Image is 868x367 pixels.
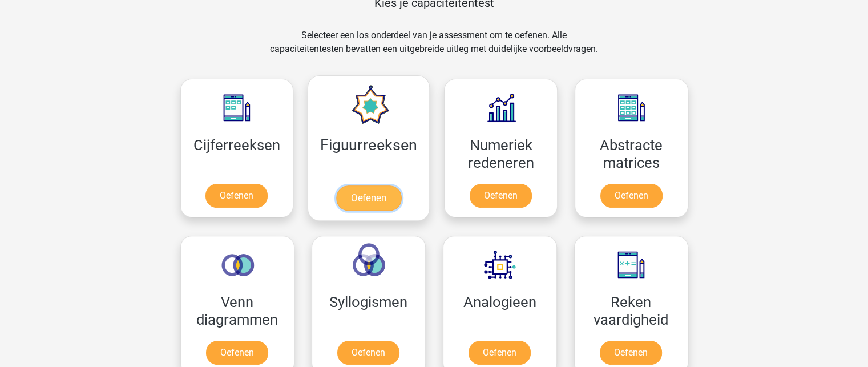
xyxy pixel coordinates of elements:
[206,341,268,365] a: Oefenen
[259,29,609,70] div: Selecteer een los onderdeel van je assessment om te oefenen. Alle capaciteitentesten bevatten een...
[336,185,401,211] a: Oefenen
[205,184,268,208] a: Oefenen
[600,341,662,365] a: Oefenen
[470,184,532,208] a: Oefenen
[337,341,399,365] a: Oefenen
[600,184,663,208] a: Oefenen
[469,341,531,365] a: Oefenen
